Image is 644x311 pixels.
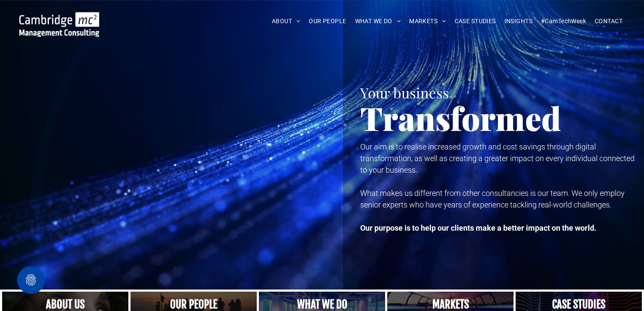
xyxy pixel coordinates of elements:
a: OUR PEOPLE [304,15,350,28]
a: WHAT WE DO [351,15,405,28]
strong: Our purpose is to help our clients make a better impact on the world. [360,223,596,232]
span: Transformed [360,96,561,139]
a: INSIGHTS [500,15,537,28]
a: CONTACT [590,15,627,28]
span: Our aim is to realise increased growth and cost savings through digital transformation, as well a... [360,142,635,174]
a: #CamTechWeek [537,15,590,28]
img: Cambridge MC Logo, digital transformation [19,12,99,37]
a: MARKETS [405,15,450,28]
span: What makes us different from other consultancies is our team. We only employ senior experts who h... [360,189,625,209]
a: ABOUT [267,15,305,28]
a: Your Business Transformed | Cambridge Management Consulting [19,13,99,22]
span: Your business [360,83,449,102]
a: CASE STUDIES [450,15,500,28]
